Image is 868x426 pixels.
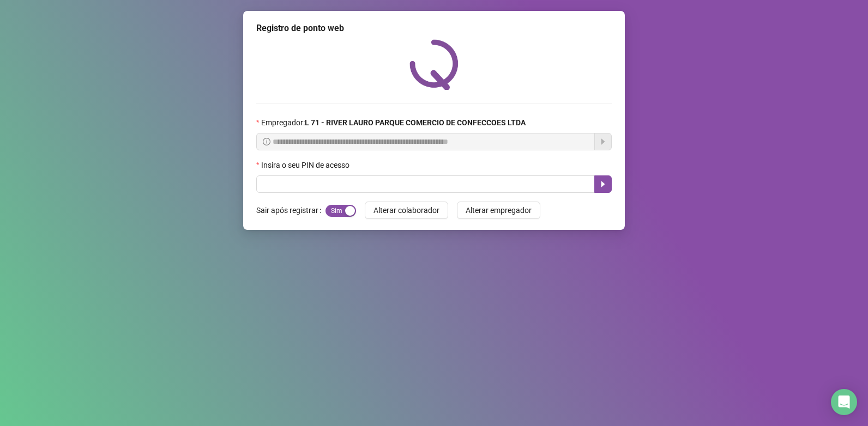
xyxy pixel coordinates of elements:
[409,39,459,90] img: QRPoint
[457,202,540,219] button: Alterar empregador
[466,204,532,216] span: Alterar empregador
[256,159,357,171] label: Insira o seu PIN de acesso
[305,118,526,127] strong: L 71 - RIVER LAURO PARQUE COMERCIO DE CONFECCOES LTDA
[373,204,439,216] span: Alterar colaborador
[256,22,612,35] div: Registro de ponto web
[599,180,607,188] span: caret-right
[261,117,526,129] span: Empregador :
[365,202,448,219] button: Alterar colaborador
[263,138,270,145] span: info-circle
[256,202,325,219] label: Sair após registrar
[831,389,857,415] div: Open Intercom Messenger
